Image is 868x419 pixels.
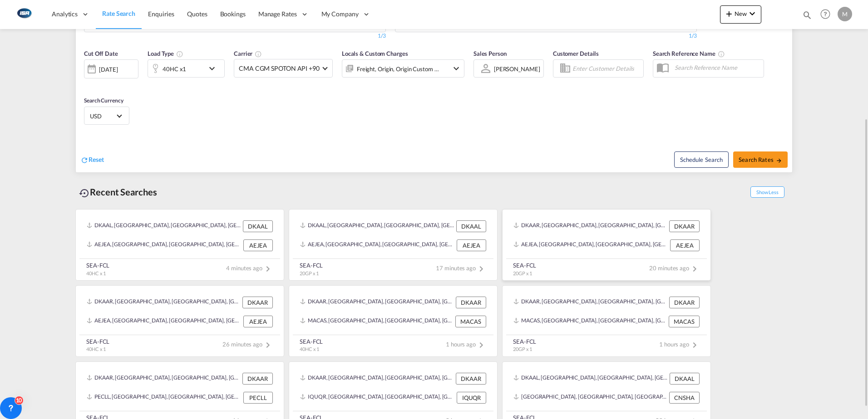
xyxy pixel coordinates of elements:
div: DKAAR, Aarhus, Denmark, Northern Europe, Europe [87,373,240,385]
span: 40HC x 1 [86,270,106,276]
span: Help [818,6,833,22]
recent-search-card: DKAAR, [GEOGRAPHIC_DATA], [GEOGRAPHIC_DATA], [GEOGRAPHIC_DATA], [GEOGRAPHIC_DATA] DKAARAEJEA, [GE... [502,209,711,281]
span: 20GP x 1 [300,270,319,276]
div: 1/3 [84,32,386,40]
div: [DATE] [99,65,118,73]
span: Sales Person [473,50,507,57]
recent-search-card: DKAAL, [GEOGRAPHIC_DATA], [GEOGRAPHIC_DATA], [GEOGRAPHIC_DATA], [GEOGRAPHIC_DATA] DKAALAEJEA, [GE... [289,209,498,281]
span: New [724,10,758,17]
div: 40HC x1icon-chevron-down [148,59,225,78]
span: Rate Search [102,10,135,17]
span: Locals & Custom Charges [342,50,408,57]
button: icon-plus 400-fgNewicon-chevron-down [720,5,761,24]
div: Freight Origin Origin Custom Factory Stuffingicon-chevron-down [342,59,464,78]
div: AEJEA, Jebel Ali, United Arab Emirates, Middle East, Middle East [87,316,241,327]
md-icon: icon-information-outline [176,50,183,58]
span: 20GP x 1 [513,270,532,276]
div: SEA-FCL [86,261,109,269]
span: CMA CGM SPOTON API +90 [239,64,320,73]
span: USD [90,112,115,120]
button: Search Ratesicon-arrow-right [733,151,788,168]
recent-search-card: DKAAL, [GEOGRAPHIC_DATA], [GEOGRAPHIC_DATA], [GEOGRAPHIC_DATA], [GEOGRAPHIC_DATA] DKAALAEJEA, [GE... [75,209,284,281]
span: Cut Off Date [84,50,118,57]
div: M [838,7,852,21]
md-icon: icon-chevron-down [451,63,462,74]
div: DKAAL, Aalborg, Denmark, Northern Europe, Europe [300,220,454,232]
div: DKAAR [669,297,700,308]
span: Analytics [52,10,78,19]
span: Manage Rates [258,10,297,19]
div: Freight Origin Origin Custom Factory Stuffing [357,63,439,75]
div: [DATE] [84,59,138,78]
div: SEA-FCL [300,261,323,269]
span: Quotes [187,10,207,18]
div: AEJEA [243,239,273,251]
div: icon-refreshReset [80,155,104,165]
div: icon-magnify [802,10,812,24]
div: AEJEA, Jebel Ali, United Arab Emirates, Middle East, Middle East [300,239,454,251]
div: AEJEA [243,316,273,327]
md-icon: icon-chevron-right [689,340,700,351]
span: Search Currency [84,97,123,104]
span: Search Rates [739,156,782,163]
div: DKAAL [670,373,700,385]
span: Enquiries [148,10,174,18]
span: Bookings [220,10,246,18]
div: 40HC x1 [163,63,186,75]
span: 17 minutes ago [436,264,487,272]
md-icon: icon-chevron-down [207,63,222,74]
span: 40HC x 1 [300,346,319,352]
md-icon: icon-chevron-down [747,8,758,19]
span: 20 minutes ago [649,264,700,272]
div: DKAAR, Aarhus, Denmark, Northern Europe, Europe [300,297,454,308]
md-icon: icon-chevron-right [689,263,700,274]
div: DKAAR, Aarhus, Denmark, Northern Europe, Europe [300,373,454,385]
div: IQUQR, Umm Qasr Port, Iraq, South West Asia, Asia Pacific [300,392,454,404]
div: MACAS, Casablanca, Morocco, Northern Africa, Africa [300,316,453,327]
input: Enter Customer Details [572,62,641,75]
span: 26 minutes ago [222,341,273,348]
md-select: Sales Person: Martin Kring [493,62,541,75]
div: PECLL [243,392,273,404]
recent-search-card: DKAAR, [GEOGRAPHIC_DATA], [GEOGRAPHIC_DATA], [GEOGRAPHIC_DATA], [GEOGRAPHIC_DATA] DKAARAEJEA, [GE... [75,285,284,357]
md-icon: icon-magnify [802,10,812,20]
div: SEA-FCL [513,337,536,346]
span: 40HC x 1 [86,346,106,352]
div: 1/3 [395,32,697,40]
div: SEA-FCL [86,337,109,346]
input: Search Reference Name [670,61,764,74]
div: MACAS, Casablanca, Morocco, Northern Africa, Africa [513,316,666,327]
div: Help [818,6,838,23]
div: PECLL, Callao, Peru, South America, Americas [87,392,241,404]
md-icon: icon-refresh [80,156,89,164]
div: AEJEA [670,239,700,251]
span: 1 hours ago [446,341,487,348]
recent-search-card: DKAAR, [GEOGRAPHIC_DATA], [GEOGRAPHIC_DATA], [GEOGRAPHIC_DATA], [GEOGRAPHIC_DATA] DKAARMACAS, [GE... [502,285,711,357]
div: DKAAR, Aarhus, Denmark, Northern Europe, Europe [513,220,667,232]
span: Customer Details [553,50,599,57]
md-icon: icon-arrow-right [776,157,782,164]
div: DKAAR, Aarhus, Denmark, Northern Europe, Europe [513,297,667,308]
md-select: Select Currency: $ USDUnited States Dollar [89,109,124,122]
span: Search Reference Name [653,50,725,57]
div: SEA-FCL [300,337,323,346]
span: 20GP x 1 [513,346,532,352]
div: CNSHA [669,392,700,404]
div: Recent Searches [75,182,161,202]
md-icon: icon-backup-restore [79,188,90,199]
md-icon: icon-chevron-right [476,263,487,274]
span: 4 minutes ago [226,264,273,272]
div: [PERSON_NAME] [494,65,540,73]
span: 1 hours ago [659,341,700,348]
md-icon: icon-chevron-right [262,263,273,274]
div: DKAAR [242,373,273,385]
div: AEJEA [457,239,486,251]
div: DKAAL, Aalborg, Denmark, Northern Europe, Europe [87,220,241,232]
div: CNSHA, Shanghai, China, Greater China & Far East Asia, Asia Pacific [513,392,667,404]
md-icon: icon-chevron-right [476,340,487,351]
div: DKAAR [669,220,700,232]
div: IQUQR [457,392,486,404]
img: 1aa151c0c08011ec8d6f413816f9a227.png [14,4,34,24]
span: Carrier [234,50,262,57]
